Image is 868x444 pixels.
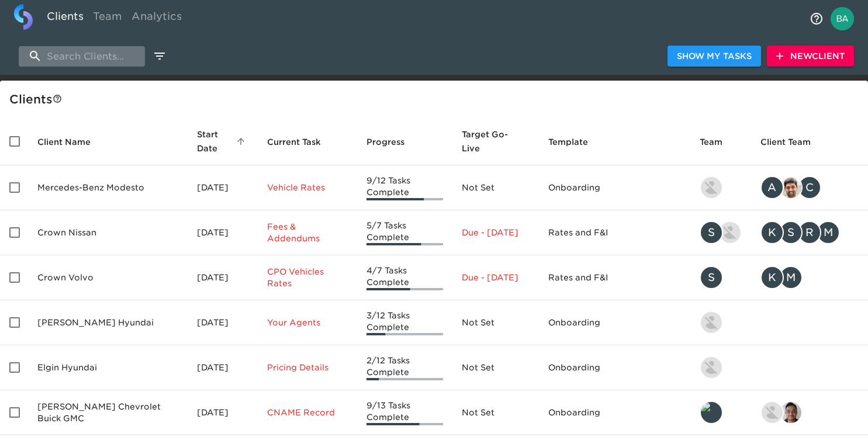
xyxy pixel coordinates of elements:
button: notifications [803,5,831,33]
div: Client s [9,90,863,109]
td: [DATE] [188,255,258,300]
td: Onboarding [539,345,690,390]
input: search [19,46,145,67]
td: [DATE] [188,345,258,390]
td: Crown Nissan [28,210,188,255]
td: 3/12 Tasks Complete [357,300,453,345]
div: S [700,221,723,244]
td: Not Set [452,390,538,435]
a: Team [88,4,127,33]
span: Progress [366,135,420,149]
p: CNAME Record [267,407,347,418]
td: Onboarding [539,300,690,345]
div: savannah@roadster.com [700,266,742,289]
span: Start Date [197,127,248,155]
td: Onboarding [539,390,690,435]
p: Vehicle Rates [267,182,347,193]
td: 4/7 Tasks Complete [357,255,453,300]
div: kevin.lo@roadster.com [700,311,742,334]
span: Target Go-Live [462,127,529,155]
span: Current Task [267,135,336,149]
div: C [798,176,821,199]
img: sai@simplemnt.com [780,402,801,423]
div: nikko.foster@roadster.com, sai@simplemnt.com [760,401,859,424]
p: CPO Vehicles Rates [267,266,347,289]
td: Not Set [452,345,538,390]
div: angelique.nurse@roadster.com, sandeep@simplemnt.com, clayton.mandel@roadster.com [760,176,859,199]
td: 5/7 Tasks Complete [357,210,453,255]
td: [DATE] [188,210,258,255]
td: [PERSON_NAME] Hyundai [28,300,188,345]
td: Not Set [452,165,538,210]
span: Team [700,135,738,149]
td: 2/12 Tasks Complete [357,345,453,390]
div: kevin.lo@roadster.com [700,356,742,379]
td: [DATE] [188,165,258,210]
div: K [760,221,784,244]
div: kevin.lo@roadster.com [700,176,742,199]
td: [DATE] [188,300,258,345]
div: M [817,221,840,244]
div: M [779,266,803,289]
p: Pricing Details [267,362,347,373]
img: Profile [831,7,854,30]
img: leland@roadster.com [701,402,722,423]
p: Due - [DATE] [462,227,529,238]
a: Clients [42,4,88,33]
span: Show My Tasks [677,49,752,64]
img: kevin.lo@roadster.com [701,312,722,333]
td: Crown Volvo [28,255,188,300]
td: 9/13 Tasks Complete [357,390,453,435]
div: savannah@roadster.com, austin@roadster.com [700,221,742,244]
img: logo [14,4,33,30]
span: Client Team [760,135,826,149]
td: Rates and F&I [539,255,690,300]
img: kevin.lo@roadster.com [701,357,722,378]
td: Elgin Hyundai [28,345,188,390]
img: austin@roadster.com [720,222,741,243]
td: Mercedes-Benz Modesto [28,165,188,210]
div: S [700,266,723,289]
a: Analytics [127,4,186,33]
span: Calculated based on the start date and the duration of all Tasks contained in this Hub. [462,127,514,155]
td: [PERSON_NAME] Chevrolet Buick GMC [28,390,188,435]
td: Not Set [452,300,538,345]
td: Rates and F&I [539,210,690,255]
div: S [779,221,803,244]
img: kevin.lo@roadster.com [701,177,722,198]
p: Fees & Addendums [267,221,347,244]
span: Template [548,135,603,149]
p: Your Agents [267,317,347,328]
div: leland@roadster.com [700,401,742,424]
button: edit [150,46,170,66]
img: sandeep@simplemnt.com [780,177,801,198]
svg: This is a list of all of your clients and clients shared with you [53,94,62,103]
div: K [760,266,784,289]
button: NewClient [767,46,854,67]
div: kwilson@crowncars.com, sparent@crowncars.com, rrobins@crowncars.com, mcooley@crowncars.com [760,221,859,244]
td: [DATE] [188,390,258,435]
div: A [760,176,784,199]
td: Onboarding [539,165,690,210]
p: Due - [DATE] [462,272,529,283]
span: Client Name [37,135,106,149]
span: This is the next Task in this Hub that should be completed [267,135,321,149]
div: R [798,221,821,244]
button: Show My Tasks [668,46,761,67]
td: 9/12 Tasks Complete [357,165,453,210]
span: New Client [776,49,845,64]
img: nikko.foster@roadster.com [762,402,783,423]
div: kwilson@crowncars.com, mcooley@crowncars.com [760,266,859,289]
